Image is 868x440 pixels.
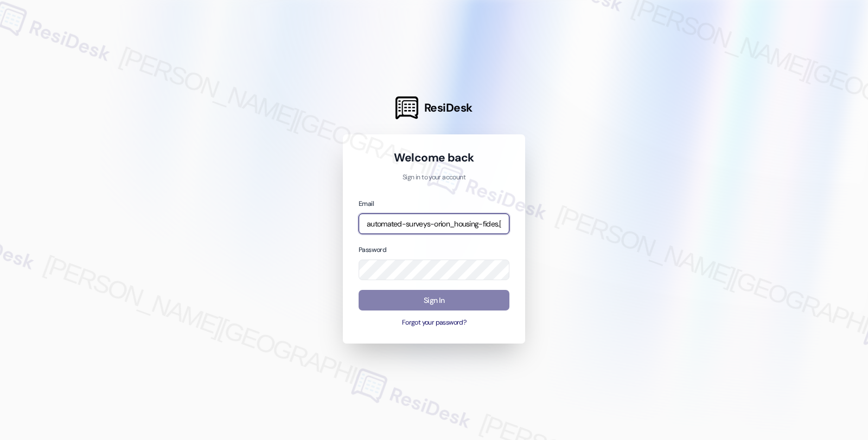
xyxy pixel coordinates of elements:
[359,245,386,254] label: Password
[359,199,374,208] label: Email
[395,96,418,119] img: ResiDesk Logo
[359,150,509,165] h1: Welcome back
[359,213,509,235] input: name@example.com
[359,318,509,328] button: Forgot your password?
[424,100,473,115] span: ResiDesk
[359,173,509,183] p: Sign in to your account
[359,290,509,311] button: Sign In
